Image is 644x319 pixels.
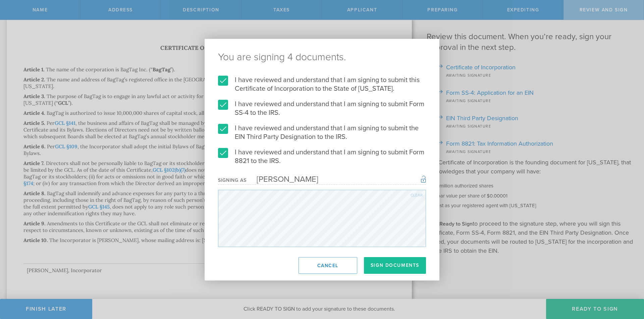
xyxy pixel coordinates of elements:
[218,124,426,141] label: I have reviewed and understand that I am signing to submit the EIN Third Party Designation to the...
[364,257,426,274] button: Sign Documents
[610,267,644,299] iframe: Chat Widget
[247,174,318,184] div: [PERSON_NAME]
[218,76,426,93] label: I have reviewed and understand that I am signing to submit this Certificate of Incorporation to t...
[218,100,426,117] label: I have reviewed and understand that I am signing to submit Form SS-4 to the IRS.
[218,52,426,62] ng-pluralize: You are signing 4 documents.
[299,257,357,274] button: Cancel
[218,177,247,183] div: Signing as
[218,148,426,165] label: I have reviewed and understand that I am signing to submit Form 8821 to the IRS.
